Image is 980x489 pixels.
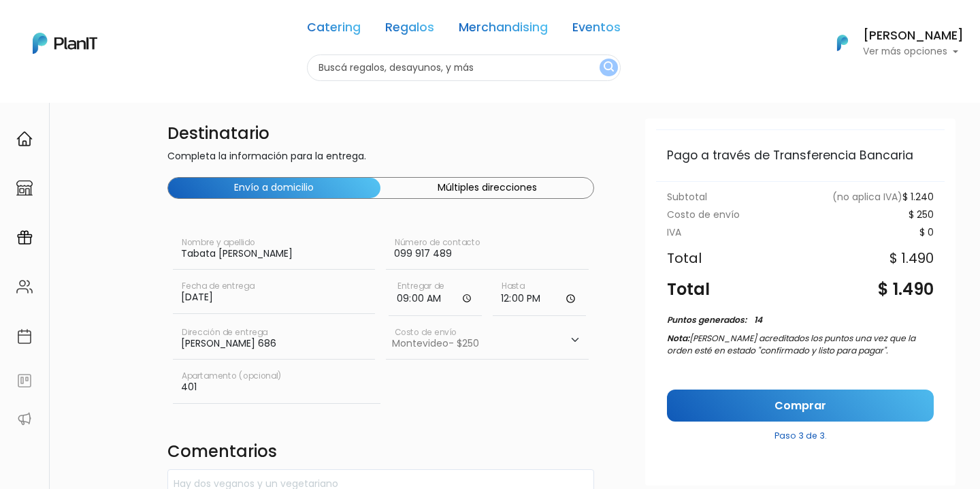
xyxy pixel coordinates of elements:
h4: Destinatario [167,124,595,144]
input: Buscá regalos, desayunos, y más [307,54,621,81]
input: Apartamento (opcional) [173,365,381,403]
img: home-e721727adea9d79c4d83392d1f703f7f8bce08238fde08b1acbfd93340b81755.svg [16,131,33,147]
img: feedback-78b5a0c8f98aac82b08bfc38622c3050aee476f2c9584af64705fc4e61158814.svg [16,373,33,389]
span: [PERSON_NAME] acreditados los puntos una vez que la orden esté en estado "confirmado y listo para... [667,332,915,356]
input: Nombre y apellido [173,232,376,270]
img: PlanIt Logo [828,28,857,58]
div: $ 250 [909,210,934,220]
span: (no aplica IVA) [832,190,902,204]
p: Paso 3 de 3. [667,424,934,442]
h6: [PERSON_NAME] [863,30,964,42]
img: marketplace-4ceaa7011d94191e9ded77b95e3339b90024bf715f7c57f8cf31f2d8c509eaba.svg [16,180,33,196]
div: Costo de envío [667,210,740,220]
img: people-662611757002400ad9ed0e3c099ab2801c6687ba6c219adb57efc949bc21e19d.svg [16,279,33,295]
div: $ 1.490 [889,251,934,265]
div: 14 [754,314,762,326]
h4: Comentarios [167,442,595,464]
input: Hasta [493,275,586,316]
a: Merchandising [459,22,548,38]
a: Catering [307,22,361,38]
input: Fecha de entrega [173,275,376,313]
button: Múltiples direcciones [380,178,593,198]
div: $ 1.490 [878,277,934,302]
div: $ 1.240 [832,193,934,202]
p: Completa la información para la entrega. [167,149,595,166]
p: Nota: [667,332,934,358]
a: Comprar [667,390,934,422]
button: PlanIt Logo [PERSON_NAME] Ver más opciones [819,25,964,61]
input: Dirección de entrega [173,321,376,360]
button: Envío a domicilio [168,178,381,198]
img: PlanIt Logo [33,33,97,54]
div: Puntos generados: [667,314,747,326]
input: Horario [389,275,482,316]
img: partners-52edf745621dab592f3b2c58e3bca9d71375a7ef29c3b500c9f145b62cc070d4.svg [16,411,33,427]
a: Regalos [385,22,434,38]
div: Pago a través de Transferencia Bancaria [667,146,934,164]
a: Eventos [572,22,621,38]
img: calendar-87d922413cdce8b2cf7b7f5f62616a5cf9e4887200fb71536465627b3292af00.svg [16,328,33,345]
div: Total [667,277,710,302]
img: search_button-432b6d5273f82d61273b3651a40e1bd1b912527efae98b1b7a1b2c0702e16a8d.svg [604,61,614,74]
p: Ver más opciones [863,47,964,57]
div: ¿Necesitás ayuda? [70,13,196,40]
div: Total [667,251,702,265]
img: campaigns-02234683943229c281be62815700db0a1741e53638e28bf9629b52c665b00959.svg [16,230,33,246]
input: Número de contacto [386,232,589,270]
div: IVA [667,228,681,238]
div: Subtotal [667,193,707,202]
div: $ 0 [919,228,934,238]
